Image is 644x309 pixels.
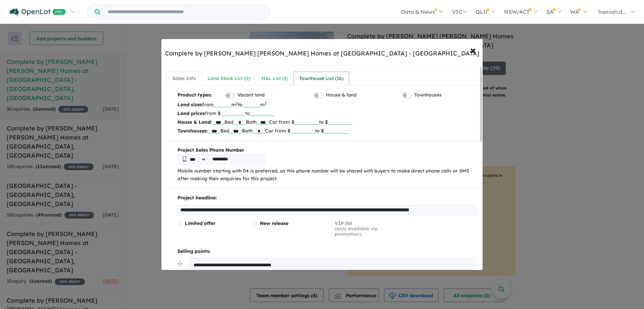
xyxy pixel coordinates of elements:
div: Complete by [PERSON_NAME] [PERSON_NAME] Homes at [GEOGRAPHIC_DATA] - [GEOGRAPHIC_DATA] [165,49,479,58]
b: Product types: [177,91,212,100]
div: Townhouse List ( 16 ) [299,75,343,83]
span: hamish.d... [598,8,626,15]
p: Project headline: [177,194,477,202]
b: House & Land: [177,119,212,125]
sup: 2 [265,101,267,106]
input: Try estate name, suburb, builder or developer [102,5,269,19]
label: Vacant land [237,91,265,99]
b: Townhouses: [177,128,208,134]
label: House & land [326,91,357,99]
img: Openlot PRO Logo White [10,8,66,16]
b: Project Sales Phone Number [177,146,477,154]
div: Sales Info [172,75,196,83]
img: Phone icon [183,156,186,162]
span: New release [260,220,288,226]
b: Land sizes [177,102,202,108]
label: Townhouses [414,91,442,99]
p: Selling points: [177,247,477,256]
div: H&L List ( 3 ) [262,75,288,83]
p: Mobile number starting with 04 is preferred, as this phone number will be shared with buyers to m... [177,167,477,183]
p: Bed Bath Car from $ to $ [177,118,477,126]
span: × [470,43,476,57]
p: Bed Bath Car from $ to $ [177,126,477,135]
span: Limited offer [185,220,215,226]
p: from $ to [177,109,477,118]
p: from m to m [177,100,477,109]
img: drag.svg [177,261,182,266]
b: Land prices [177,110,205,116]
sup: 2 [236,101,238,106]
div: Land Stock List ( 0 ) [208,75,250,83]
